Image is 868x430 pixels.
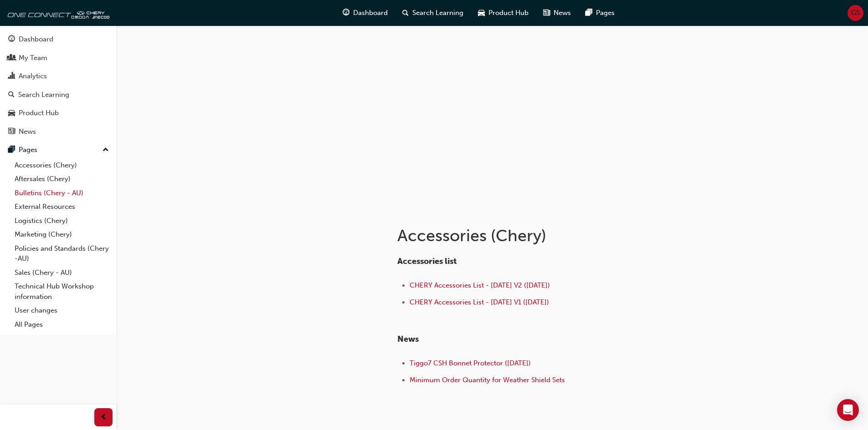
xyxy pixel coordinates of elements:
[11,186,113,200] a: Bulletins (Chery - AU)
[19,53,47,63] div: My Team
[4,50,113,66] a: My Team
[8,72,15,81] span: chart-icon
[11,318,113,332] a: All Pages
[471,4,536,22] a: car-iconProduct Hub
[410,359,531,367] a: Tiggo7 CSH Bonnet Protector ([DATE])
[4,105,113,121] a: Product Hub
[353,8,388,18] span: Dashboard
[397,256,457,266] span: Accessories list
[402,7,409,19] span: search-icon
[847,5,863,21] button: GS
[4,29,113,142] button: DashboardMy TeamAnalyticsSearch LearningProduct HubNews
[100,412,107,423] span: prev-icon
[19,34,53,45] div: Dashboard
[11,279,113,304] a: Technical Hub Workshop information
[578,4,622,22] a: pages-iconPages
[8,128,15,136] span: news-icon
[410,376,565,384] a: Minimum Order Quantity for Weather Shield Sets
[596,8,615,18] span: Pages
[19,71,47,81] div: Analytics
[837,399,859,421] div: Open Intercom Messenger
[4,68,113,85] a: Analytics
[19,145,37,155] div: Pages
[5,4,109,22] img: oneconnect
[8,146,15,154] span: pages-icon
[11,304,113,318] a: User changes
[19,126,36,137] div: News
[410,298,549,306] a: CHERY Accessories List - [DATE] V1 ([DATE])
[11,242,113,266] a: Policies and Standards (Chery -AU)
[395,4,471,22] a: search-iconSearch Learning
[343,7,349,19] span: guage-icon
[4,31,113,48] a: Dashboard
[412,8,463,18] span: Search Learning
[586,7,592,19] span: pages-icon
[543,7,550,19] span: news-icon
[11,172,113,186] a: Aftersales (Chery)
[4,86,113,103] a: Search Learning
[335,4,395,22] a: guage-iconDashboard
[488,8,529,18] span: Product Hub
[19,108,59,118] div: Product Hub
[8,35,15,44] span: guage-icon
[478,7,485,19] span: car-icon
[103,144,109,156] span: up-icon
[11,200,113,214] a: External Resources
[11,266,113,280] a: Sales (Chery - AU)
[8,54,15,62] span: people-icon
[851,8,860,18] span: GS
[11,158,113,172] a: Accessories (Chery)
[11,228,113,242] a: Marketing (Chery)
[8,91,15,99] span: search-icon
[4,142,113,158] button: Pages
[397,334,419,344] span: News
[18,90,69,100] div: Search Learning
[410,281,550,289] a: CHERY Accessories List - [DATE] V2 ([DATE])
[397,226,696,246] h1: Accessories (Chery)
[4,123,113,140] a: News
[8,109,15,117] span: car-icon
[536,4,578,22] a: news-iconNews
[554,8,571,18] span: News
[11,214,113,228] a: Logistics (Chery)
